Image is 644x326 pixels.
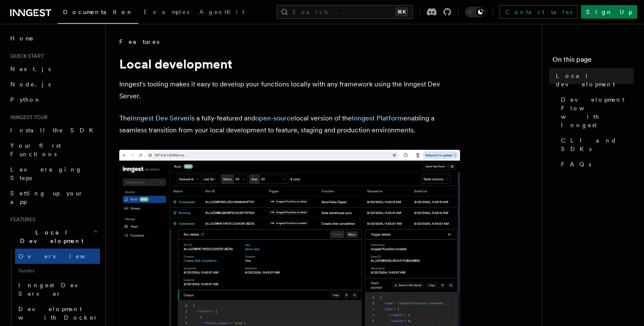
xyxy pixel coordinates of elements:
a: Leveraging Steps [7,162,100,186]
a: CLI and SDKs [558,133,634,157]
p: Inngest's tooling makes it easy to develop your functions locally with any framework using the In... [119,78,460,102]
button: Toggle dark mode [465,7,486,17]
p: The is a fully-featured and local version of the enabling a seamless transition from your local d... [119,112,460,136]
a: open-source [255,114,294,122]
a: Your first Functions [7,138,100,162]
span: Development Flow with Inngest [561,95,634,129]
span: Setting up your app [10,190,83,205]
span: Local Development [7,228,93,245]
a: Overview [15,249,100,264]
span: Examples [144,9,189,15]
button: Local Development [7,225,100,249]
a: Contact sales [500,5,578,19]
span: Local development [556,71,634,89]
kbd: ⌘K [396,8,408,16]
span: Development with Docker [18,306,98,321]
a: FAQs [558,157,634,172]
span: Inngest Dev Server [18,282,91,297]
a: Install the SDK [7,123,100,138]
h4: On this page [552,54,634,68]
a: Inngest Dev Server [15,277,100,301]
span: Inngest tour [7,114,48,121]
a: Home [7,31,100,46]
a: Node.js [7,77,100,92]
div: Local Development [7,249,100,325]
a: Development Flow with Inngest [558,92,634,133]
a: AgentKit [194,3,250,23]
span: Next.js [10,66,51,72]
span: Features [119,37,159,46]
a: Development with Docker [15,301,100,325]
span: Documentation [63,9,133,15]
h1: Local development [119,56,460,71]
span: Overview [18,253,106,260]
a: Inngest Platform [352,114,403,122]
span: Node.js [10,81,51,88]
a: Next.js [7,61,100,77]
a: Inngest Dev Server [131,114,190,122]
a: Examples [138,3,194,23]
span: Python [10,96,41,103]
span: AgentKit [199,9,244,15]
span: Features [7,216,35,223]
span: CLI and SDKs [561,136,634,153]
button: Search...⌘K [277,5,413,19]
span: Install the SDK [10,127,98,134]
a: Documentation [58,3,138,24]
span: Quick start [7,53,44,60]
a: Setting up your app [7,186,100,209]
span: Guides [15,264,100,277]
a: Sign Up [581,5,637,19]
a: Python [7,92,100,107]
span: Your first Functions [10,142,61,157]
span: Leveraging Steps [10,166,82,181]
span: FAQs [561,160,591,169]
a: Local development [552,68,634,92]
span: Home [10,34,34,43]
